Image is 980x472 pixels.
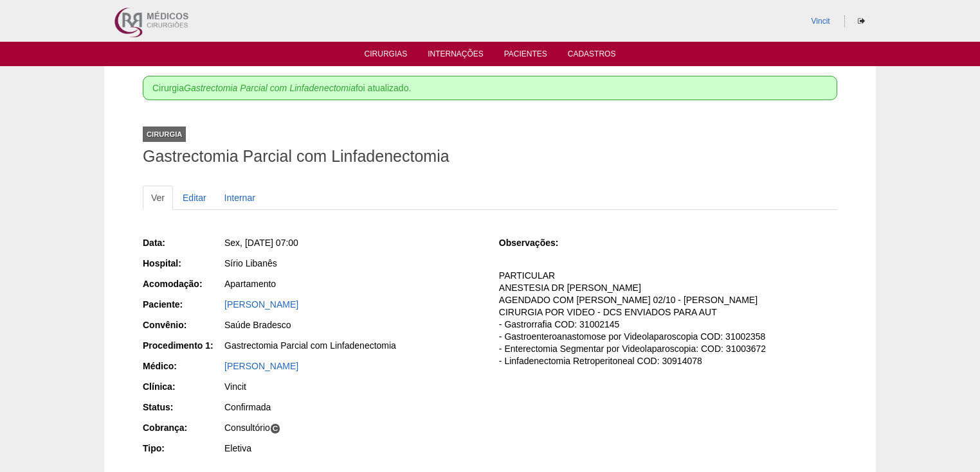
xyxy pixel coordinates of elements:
[143,298,223,311] div: Paciente:
[143,277,223,290] div: Acomodação:
[174,186,215,210] a: Editar
[812,17,830,26] a: Vincit
[143,319,223,331] div: Convênio:
[224,361,298,371] a: [PERSON_NAME]
[428,49,484,62] a: Internações
[224,319,481,331] div: Saúde Bradesco
[143,380,223,393] div: Clínica:
[224,277,481,290] div: Apartamento
[143,186,173,210] a: Ver
[858,17,865,25] i: Sair
[143,148,837,164] h1: Gastrectomia Parcial com Linfadenectomia
[143,257,223,270] div: Hospital:
[143,236,223,249] div: Data:
[143,76,837,100] div: Cirurgia foi atualizado.
[224,421,481,434] div: Consultório
[568,49,616,62] a: Cadastros
[143,421,223,434] div: Cobrança:
[224,299,298,310] a: [PERSON_NAME]
[224,442,481,455] div: Eletiva
[143,442,223,455] div: Tipo:
[143,401,223,414] div: Status:
[270,423,281,434] span: C
[365,49,408,62] a: Cirurgias
[499,236,579,249] div: Observações:
[224,339,481,352] div: Gastrectomia Parcial com Linfadenectomia
[224,401,481,414] div: Confirmada
[499,270,837,367] p: PARTICULAR ANESTESIA DR [PERSON_NAME] AGENDADO COM [PERSON_NAME] 02/10 - [PERSON_NAME] CIRURGIA P...
[184,83,356,93] em: Gastrectomia Parcial com Linfadenectomia
[224,380,481,393] div: Vincit
[216,186,264,210] a: Internar
[143,339,223,352] div: Procedimento 1:
[224,238,298,248] span: Sex, [DATE] 07:00
[224,257,481,270] div: Sírio Libanês
[143,360,223,372] div: Médico:
[143,127,186,142] div: Cirurgia
[504,49,547,62] a: Pacientes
